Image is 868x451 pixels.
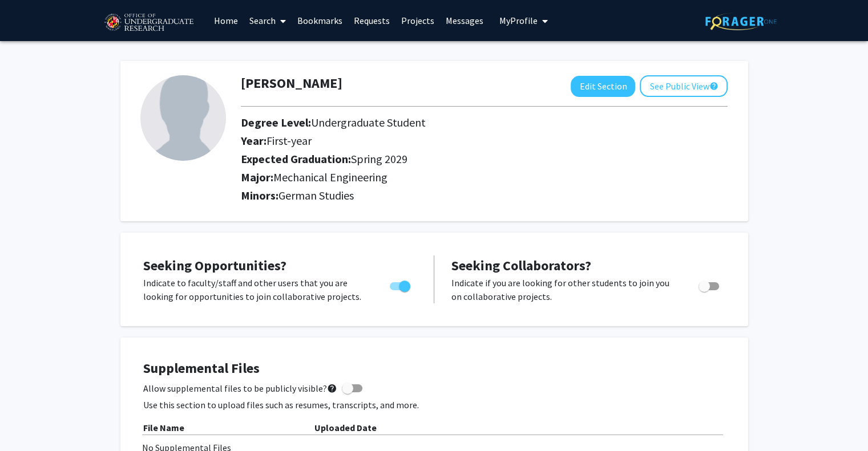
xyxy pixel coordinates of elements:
[143,276,368,303] p: Indicate to faculty/staff and other users that you are looking for opportunities to join collabor...
[440,1,489,40] a: Messages
[208,1,244,40] a: Home
[351,152,407,166] span: Spring 2029
[640,75,728,97] button: See Public View
[571,76,635,97] button: Edit Section
[140,75,226,161] img: Profile Picture
[241,189,728,202] h2: Minors:
[385,276,417,293] div: Toggle
[694,276,725,293] div: Toggle
[499,15,538,26] span: My Profile
[241,75,342,92] h1: [PERSON_NAME]
[273,170,387,184] span: Mechanical Engineering
[451,276,677,303] p: Indicate if you are looking for other students to join you on collaborative projects.
[705,13,777,30] img: ForagerOne Logo
[311,115,426,129] span: Undergraduate Student
[100,9,197,37] img: University of Maryland Logo
[143,381,337,395] span: Allow supplemental files to be publicly visible?
[9,400,49,442] iframe: Chat
[241,116,697,129] h2: Degree Level:
[314,422,377,433] b: Uploaded Date
[267,133,312,148] span: First-year
[327,381,337,395] mat-icon: help
[143,257,286,274] span: Seeking Opportunities?
[278,188,354,202] span: German Studies
[292,1,348,40] a: Bookmarks
[143,360,725,377] h4: Supplemental Files
[143,398,725,412] p: Use this section to upload files such as resumes, transcripts, and more.
[709,79,718,93] mat-icon: help
[241,134,697,148] h2: Year:
[348,1,395,40] a: Requests
[451,257,591,274] span: Seeking Collaborators?
[143,422,184,433] b: File Name
[241,170,728,184] h2: Major:
[241,152,697,166] h2: Expected Graduation:
[395,1,440,40] a: Projects
[244,1,292,40] a: Search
